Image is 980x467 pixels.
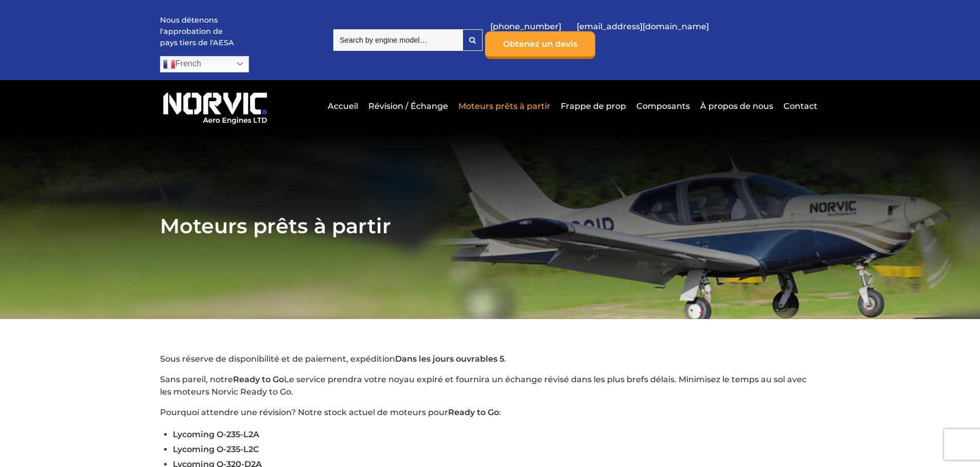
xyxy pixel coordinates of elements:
[448,407,499,417] strong: Ready to Go
[325,94,361,119] a: Accueil
[366,94,451,119] a: Révision / Échange
[485,31,595,59] a: Obtenez un devis
[698,94,776,119] a: À propos de nous
[781,94,817,119] a: Contact
[558,94,629,119] a: Frappe de prop
[160,353,820,365] p: Sous réserve de disponibilité et de paiement, expédition .
[160,373,820,398] p: Sans pareil, notre Le service prendra votre noyau expiré et fournira un échange révisé dans les p...
[456,94,553,119] a: Moteurs prêts à partir
[160,56,249,72] a: French
[173,429,259,439] span: Lycoming O-235-L2A
[160,15,237,48] p: Nous détenons l'approbation de pays tiers de l'AESA
[160,88,270,125] img: Logo de Norvic Aero Engines
[333,29,462,51] input: Search by engine model…
[395,354,504,364] strong: Dans les jours ouvrables 5
[163,58,175,70] img: fr
[233,375,284,384] strong: Ready to Go
[173,444,259,454] span: Lycoming O-235-L2C
[634,94,692,119] a: Composants
[160,406,820,419] p: Pourquoi attendre une révision? Notre stock actuel de moteurs pour :
[160,213,820,238] h1: Moteurs prêts à partir
[572,14,714,39] a: [EMAIL_ADDRESS][DOMAIN_NAME]
[485,14,566,39] a: [PHONE_NUMBER]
